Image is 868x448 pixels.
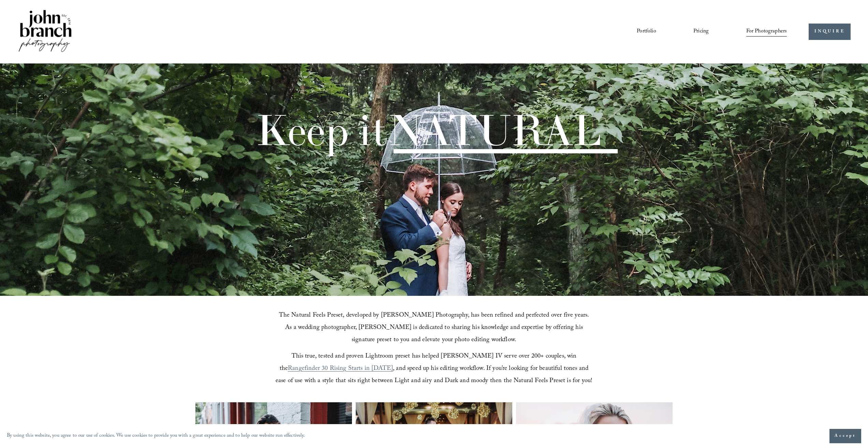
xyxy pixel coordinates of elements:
[279,310,591,346] span: The Natural Feels Preset, developed by [PERSON_NAME] Photography, has been refined and perfected ...
[7,431,305,441] p: By using this website, you agree to our use of cookies. We use cookies to provide you with a grea...
[693,26,709,38] a: Pricing
[387,103,601,157] span: NATURAL
[255,109,601,151] h1: Keep it
[637,26,656,38] a: Portfolio
[276,364,592,387] span: , and speed up his editing workflow. If you’re looking for beautiful tones and ease of use with a...
[280,351,578,374] span: This true, tested and proven Lightroom preset has helped [PERSON_NAME] IV serve over 200+ couples...
[809,24,851,40] a: INQUIRE
[746,26,787,38] a: folder dropdown
[829,429,861,443] button: Accept
[17,9,73,55] img: John Branch IV Photography
[288,364,393,374] a: Rangefinder 30 Rising Starts in [DATE]
[835,433,856,439] span: Accept
[746,26,787,37] span: For Photographers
